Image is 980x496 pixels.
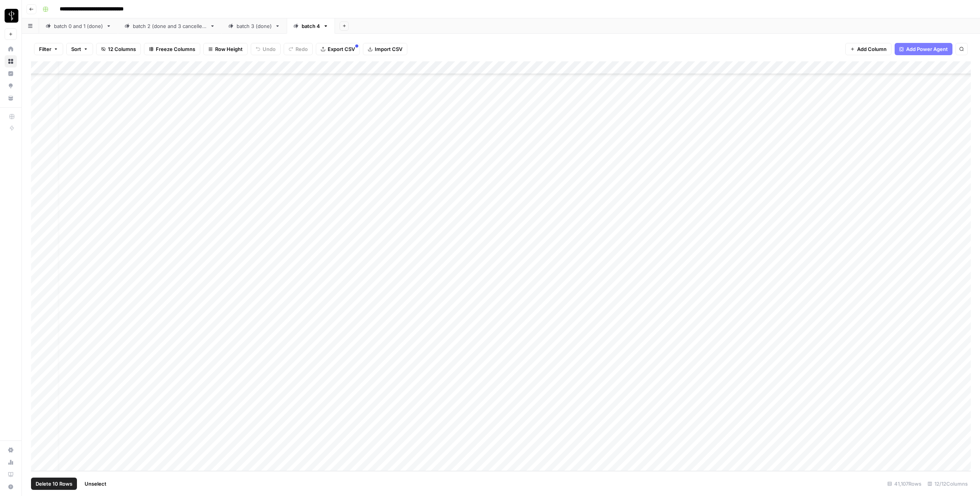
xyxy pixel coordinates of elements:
a: Insights [5,67,17,80]
img: LP Production Workloads Logo [5,9,18,23]
div: batch 3 (done) [237,22,272,30]
span: Unselect [85,480,106,488]
span: Sort [71,45,81,53]
a: batch 3 (done) [222,18,287,34]
button: Redo [284,43,313,55]
button: 12 Columns [96,43,141,55]
span: Undo [263,45,276,53]
a: Usage [5,456,17,468]
span: 12 Columns [108,45,136,53]
button: Filter [34,43,63,55]
div: batch 4 [302,22,320,30]
div: 41,107 Rows [884,478,924,490]
div: batch 2 (done and 3 cancelled) [133,22,207,30]
a: Learning Hub [5,468,17,481]
span: Import CSV [375,45,402,53]
span: Delete 10 Rows [36,480,72,488]
button: Delete 10 Rows [31,478,77,490]
span: Freeze Columns [156,45,195,53]
button: Undo [251,43,281,55]
a: Browse [5,55,17,67]
span: Add Column [857,45,887,53]
a: batch 0 and 1 (done) [39,18,118,34]
span: Add Power Agent [906,45,948,53]
button: Row Height [203,43,248,55]
button: Unselect [80,478,111,490]
span: Row Height [215,45,243,53]
a: batch 2 (done and 3 cancelled) [118,18,222,34]
a: Your Data [5,92,17,104]
button: Help + Support [5,481,17,493]
span: Filter [39,45,51,53]
span: Export CSV [328,45,355,53]
button: Freeze Columns [144,43,200,55]
div: batch 0 and 1 (done) [54,22,103,30]
a: Opportunities [5,80,17,92]
button: Add Power Agent [895,43,952,55]
div: 12/12 Columns [924,478,971,490]
button: Workspace: LP Production Workloads [5,6,17,25]
button: Import CSV [363,43,407,55]
button: Export CSV [316,43,360,55]
a: Settings [5,444,17,456]
span: Redo [296,45,308,53]
a: batch 4 [287,18,335,34]
button: Sort [66,43,93,55]
button: Add Column [845,43,892,55]
a: Home [5,43,17,55]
